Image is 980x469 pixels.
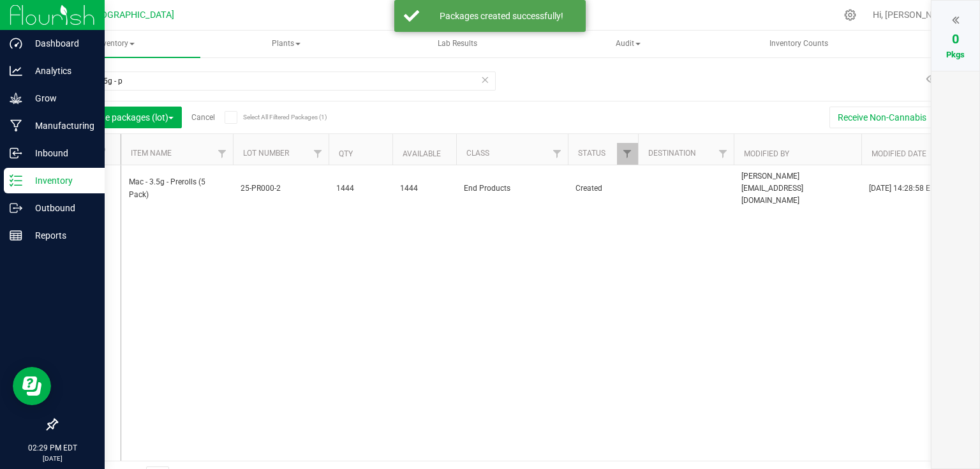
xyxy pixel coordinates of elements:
span: Hi, [PERSON_NAME]! [873,10,956,20]
span: [DATE] 14:28:58 EDT [869,182,940,195]
a: Filter [212,143,233,165]
p: 02:29 PM EDT [6,442,99,454]
a: Filter [308,143,329,165]
span: 0 [952,31,959,47]
p: Inbound [22,145,99,161]
span: 1444 [336,182,385,195]
a: Status [578,149,605,158]
inline-svg: Reports [10,229,22,242]
p: [DATE] [6,454,99,463]
div: Packages created successfully! [426,10,576,22]
a: Plants [202,31,371,57]
span: Combine packages (lot) [75,112,174,123]
span: Created [575,182,630,195]
a: Filter [547,143,568,165]
a: Modified By [744,149,789,158]
inline-svg: Inventory [10,174,22,187]
span: Lab Results [420,38,494,49]
a: Class [466,149,489,158]
a: Lot Number [243,149,289,158]
span: Mac - 3.5g - Prerolls (5 Pack) [129,176,225,200]
input: Search Package ID, Item Name, SKU, Lot or Part Number... [56,71,496,91]
p: Manufacturing [22,118,99,133]
inline-svg: Inbound [10,147,22,160]
span: Pkgs [946,50,965,59]
a: Inventory [31,31,200,57]
inline-svg: Analytics [10,64,22,77]
a: Modified Date [872,149,926,158]
p: Inventory [22,173,99,188]
span: Select All Filtered Packages (1) [243,114,307,121]
span: 1444 [400,182,449,195]
a: Available [403,149,441,158]
span: 25-PR000-2 [241,182,321,195]
p: Outbound [22,200,99,216]
button: Combine packages (lot) [66,107,182,128]
a: Lab Results [373,31,542,57]
p: Dashboard [22,36,99,51]
button: Receive Non-Cannabis [829,107,935,128]
a: Destination [648,149,696,158]
a: Filter [617,143,638,165]
inline-svg: Outbound [10,202,22,214]
inline-svg: Grow [10,92,22,105]
span: Clear [480,71,489,88]
span: Plants [202,31,371,57]
p: Analytics [22,63,99,78]
a: Qty [339,149,353,158]
span: [PERSON_NAME][EMAIL_ADDRESS][DOMAIN_NAME] [741,170,854,207]
a: Inventory Counts [714,31,884,57]
inline-svg: Dashboard [10,37,22,50]
inline-svg: Manufacturing [10,119,22,132]
span: Inventory Counts [752,38,845,49]
a: Filter [713,143,734,165]
p: Reports [22,228,99,243]
iframe: Resource center [13,367,51,405]
div: Manage settings [842,9,858,21]
a: Audit [543,31,713,57]
span: End Products [464,182,560,195]
a: Cancel [191,113,215,122]
span: [GEOGRAPHIC_DATA] [87,10,174,20]
a: Item Name [131,149,172,158]
p: Grow [22,91,99,106]
span: Audit [544,31,712,57]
